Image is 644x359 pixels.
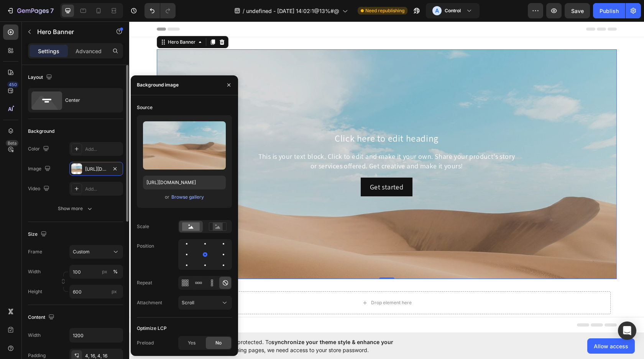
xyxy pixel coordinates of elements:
[137,82,179,88] div: Background image
[565,3,590,18] button: Save
[113,268,118,275] div: %
[365,7,404,14] span: Need republishing
[137,223,149,230] div: Scale
[243,7,245,15] span: /
[58,205,94,212] div: Show more
[594,342,628,350] span: Allow access
[50,6,54,15] p: 7
[76,47,102,55] p: Advanced
[102,268,107,275] div: px
[6,140,18,146] div: Beta
[600,7,619,15] div: Publish
[445,7,461,15] h3: Control
[137,325,167,332] div: Optimize LCP
[70,328,123,342] input: Auto
[28,312,56,323] div: Content
[65,91,112,109] div: Center
[28,164,52,174] div: Image
[28,248,42,255] label: Frame
[28,288,42,295] label: Height
[188,339,195,346] span: Yes
[28,144,51,154] div: Color
[7,82,18,88] div: 450
[28,352,46,359] div: Padding
[435,7,439,15] p: A
[28,128,54,135] div: Background
[145,3,176,18] div: Undo/Redo
[143,121,226,170] img: preview-image
[137,104,153,111] div: Source
[85,146,121,153] div: Add...
[618,321,636,340] div: Open Intercom Messenger
[182,300,194,305] span: Scroll
[426,3,480,18] button: AControl
[215,339,222,346] span: No
[143,176,226,189] input: https://example.com/image.jpg
[38,47,59,55] p: Settings
[111,267,120,276] button: px
[69,245,123,259] button: Custom
[137,299,162,306] div: Attachment
[28,202,123,215] button: Show more
[178,338,423,354] span: Your page is password protected. To when designing pages, we need access to your store password.
[37,17,68,24] div: Hero Banner
[28,72,54,83] div: Layout
[69,265,123,279] input: px%
[171,194,204,201] div: Browse gallery
[232,156,283,175] button: Get started
[85,186,121,193] div: Add...
[28,332,41,339] div: Width
[100,267,109,276] button: %
[593,3,625,18] button: Publish
[571,8,584,14] span: Save
[73,248,90,255] span: Custom
[28,268,41,275] label: Width
[242,278,283,284] div: Drop element here
[587,338,635,354] button: Allow access
[171,193,204,201] button: Browse gallery
[178,296,232,310] button: Scroll
[37,27,102,36] p: Hero Banner
[137,279,152,286] div: Repeat
[28,229,48,240] div: Size
[28,184,51,194] div: Video
[85,166,107,173] div: [URL][DOMAIN_NAME]
[137,339,154,346] div: Preload
[178,339,393,353] span: synchronize your theme style & enhance your experience
[129,21,644,333] iframe: Design area
[246,7,339,15] span: undefined - [DATE] 14:02:1@13%#@
[112,289,117,294] span: px
[165,193,169,202] span: or
[3,3,57,18] button: 7
[241,161,274,170] div: Get started
[69,285,123,299] input: px
[137,243,154,250] div: Position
